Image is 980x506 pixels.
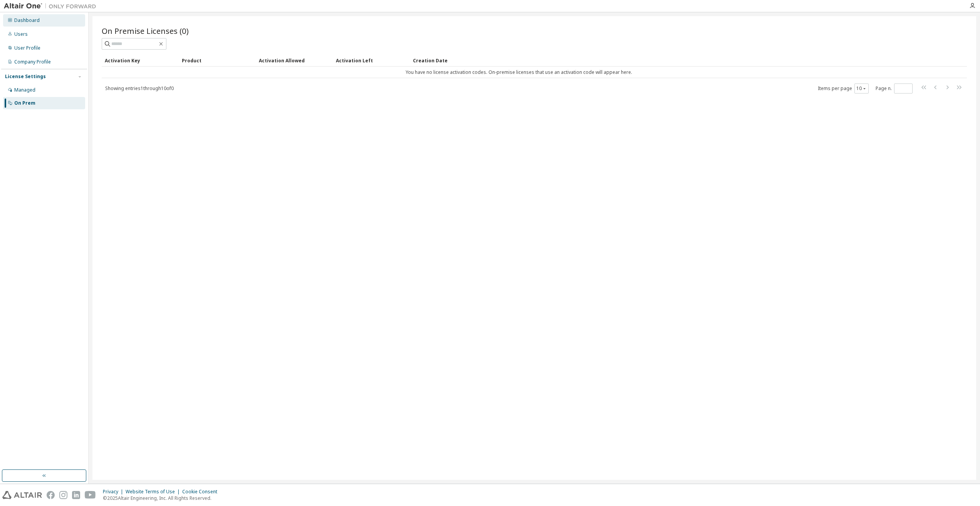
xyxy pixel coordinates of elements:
[47,491,55,499] img: facebook.svg
[4,2,100,10] img: Altair One
[336,54,407,67] div: Activation Left
[85,491,96,499] img: youtube.svg
[105,54,176,67] div: Activation Key
[14,100,35,106] div: On Prem
[14,59,51,65] div: Company Profile
[105,85,174,92] span: Showing entries 1 through 10 of 0
[182,54,253,67] div: Product
[2,491,42,499] img: altair_logo.svg
[59,491,67,499] img: instagram.svg
[5,73,46,80] div: License Settings
[182,489,222,495] div: Cookie Consent
[413,54,933,67] div: Creation Date
[103,495,222,501] p: © 2025 Altair Engineering, Inc. All Rights Reserved.
[126,489,182,495] div: Website Terms of Use
[14,17,40,23] div: Dashboard
[876,83,913,94] span: Page n.
[856,85,867,92] button: 10
[72,491,80,499] img: linkedin.svg
[102,67,936,78] td: You have no license activation codes. On-premise licenses that use an activation code will appear...
[14,45,40,51] div: User Profile
[102,25,189,36] span: On Premise Licenses (0)
[14,31,28,37] div: Users
[14,87,35,93] div: Managed
[103,489,126,495] div: Privacy
[818,83,869,94] span: Items per page
[259,54,330,67] div: Activation Allowed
